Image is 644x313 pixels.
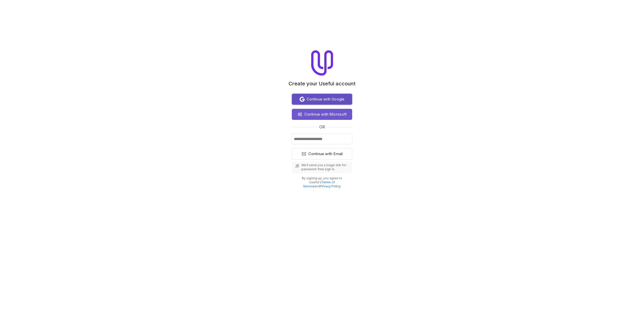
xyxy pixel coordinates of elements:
[301,163,349,171] span: We'll send you a magic link for password-free sign in.
[319,124,325,130] span: or
[320,184,340,188] a: Privacy Policy
[296,176,348,188] p: By signing up, you agree to Useful's and .
[303,180,335,188] a: Terms of Service
[308,151,343,157] span: Continue with Email
[289,81,355,87] h1: Create your Useful account
[292,94,352,105] button: Continue with Google
[307,96,345,102] span: Continue with Google
[304,111,347,117] span: Continue with Microsoft
[292,134,352,144] input: Email
[292,148,352,160] button: Continue with Email
[292,109,352,120] button: Continue with Microsoft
